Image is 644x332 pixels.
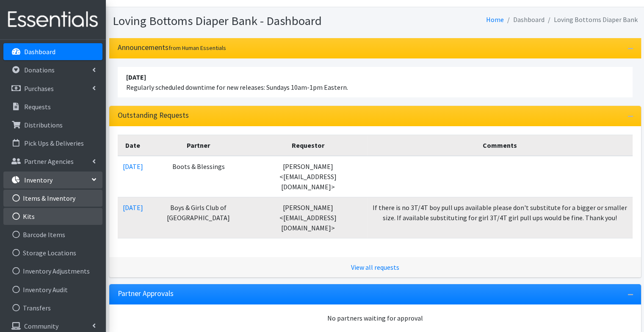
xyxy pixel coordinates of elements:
[3,190,102,207] a: Items & Inventory
[24,157,74,166] p: Partner Agencies
[118,313,633,323] div: No partners waiting for approval
[24,139,84,147] p: Pick Ups & Deliveries
[486,15,504,24] a: Home
[3,43,102,60] a: Dashboard
[126,73,146,81] strong: [DATE]
[249,135,367,156] th: Requestor
[148,135,249,156] th: Partner
[504,14,544,26] li: Dashboard
[351,263,399,271] a: View all requests
[169,44,226,52] small: from Human Essentials
[123,203,143,212] a: [DATE]
[118,67,633,97] li: Regularly scheduled downtime for new releases: Sundays 10am-1pm Eastern.
[113,14,372,28] h1: Loving Bottoms Diaper Bank - Dashboard
[3,281,102,298] a: Inventory Audit
[24,66,55,74] p: Donations
[249,197,367,238] td: [PERSON_NAME] <[EMAIL_ADDRESS][DOMAIN_NAME]>
[3,98,102,115] a: Requests
[3,299,102,316] a: Transfers
[118,111,189,120] h3: Outstanding Requests
[3,263,102,279] a: Inventory Adjustments
[367,197,632,238] td: If there is no 3T/4T boy pull ups available please don't substitute for a bigger or smaller size....
[249,156,367,197] td: [PERSON_NAME] <[EMAIL_ADDRESS][DOMAIN_NAME]>
[3,172,102,188] a: Inventory
[367,135,632,156] th: Comments
[24,121,63,129] p: Distributions
[24,322,58,330] p: Community
[148,156,249,197] td: Boots & Blessings
[3,135,102,152] a: Pick Ups & Deliveries
[118,135,148,156] th: Date
[24,84,54,93] p: Purchases
[24,102,51,111] p: Requests
[544,14,638,26] li: Loving Bottoms Diaper Bank
[3,116,102,133] a: Distributions
[118,43,226,52] h3: Announcements
[123,162,143,171] a: [DATE]
[24,176,53,184] p: Inventory
[3,6,102,34] img: HumanEssentials
[3,208,102,225] a: Kits
[118,289,174,298] h3: Partner Approvals
[24,47,55,56] p: Dashboard
[3,80,102,97] a: Purchases
[148,197,249,238] td: Boys & Girls Club of [GEOGRAPHIC_DATA]
[3,61,102,78] a: Donations
[3,244,102,261] a: Storage Locations
[3,153,102,170] a: Partner Agencies
[3,226,102,243] a: Barcode Items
